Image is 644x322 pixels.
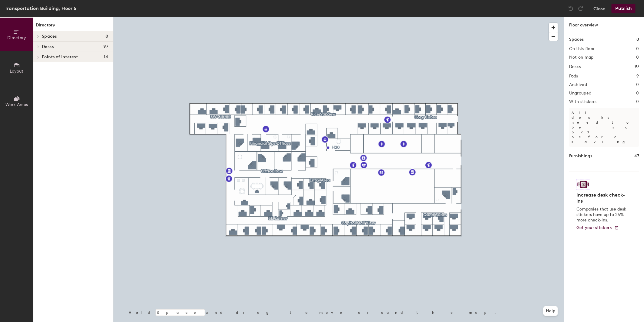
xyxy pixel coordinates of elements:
[612,4,636,13] button: Publish
[636,99,639,104] h2: 0
[104,55,108,60] span: 14
[636,82,639,87] h2: 0
[42,55,78,60] span: Points of interest
[576,225,619,231] a: Get your stickers
[576,207,628,223] p: Companies that use desk stickers have up to 25% more check-ins.
[634,153,639,159] h1: 47
[576,179,590,190] img: Sticker logo
[543,306,558,316] button: Help
[636,91,639,96] h2: 0
[569,36,584,43] h1: Spaces
[5,5,76,12] div: Transportation Building, Floor 5
[635,63,639,70] h1: 97
[564,17,644,31] h1: Floor overview
[636,36,639,43] h1: 0
[636,46,639,51] h2: 0
[576,225,612,230] span: Get your stickers
[33,22,113,31] h1: Directory
[569,108,639,147] p: All desks need to be in a pod before saving
[7,35,26,40] span: Directory
[42,34,57,39] span: Spaces
[103,44,108,49] span: 97
[569,55,594,60] h2: Not on map
[5,102,28,107] span: Work Areas
[569,153,592,159] h1: Furnishings
[576,192,628,204] h4: Increase desk check-ins
[568,5,574,12] img: Undo
[569,82,587,87] h2: Archived
[637,74,639,79] h2: 9
[636,55,639,60] h2: 0
[569,99,597,104] h2: With stickers
[569,63,581,70] h1: Desks
[10,69,24,74] span: Layout
[42,44,54,49] span: Desks
[569,91,592,96] h2: Ungrouped
[593,4,605,13] button: Close
[569,74,578,79] h2: Pods
[569,46,595,51] h2: On this floor
[106,34,108,39] span: 0
[578,5,584,12] img: Redo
